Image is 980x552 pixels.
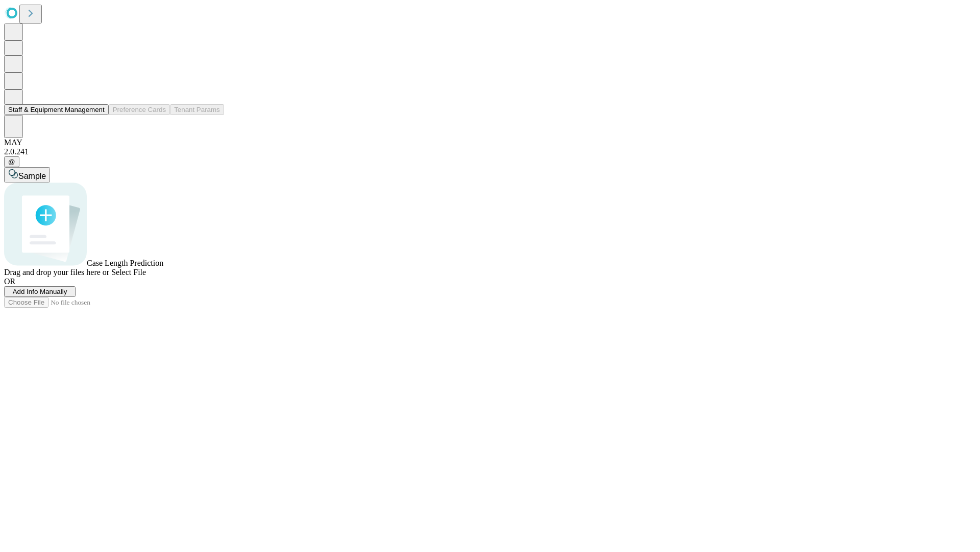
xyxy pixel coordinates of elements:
button: Preference Cards [109,104,170,115]
span: @ [8,158,15,166]
span: Drag and drop your files here or [4,268,109,277]
div: 2.0.241 [4,147,976,156]
span: Case Length Prediction [87,259,163,267]
button: @ [4,156,19,167]
span: Add Info Manually [13,288,67,295]
button: Tenant Params [170,104,224,115]
button: Add Info Manually [4,286,76,297]
span: Sample [18,172,46,180]
button: Sample [4,167,50,182]
span: OR [4,277,15,286]
button: Staff & Equipment Management [4,104,109,115]
span: Select File [111,268,146,277]
div: MAY [4,138,976,147]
